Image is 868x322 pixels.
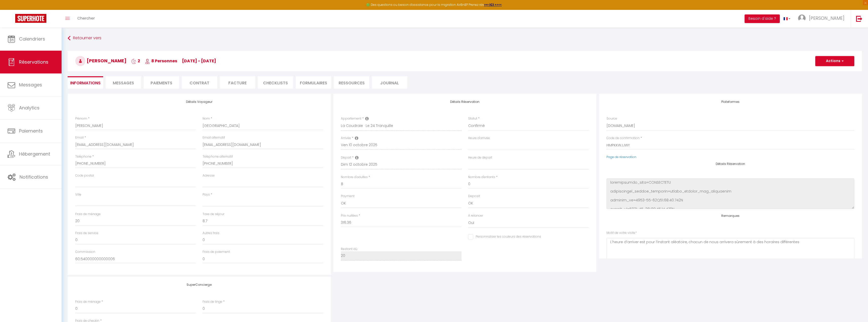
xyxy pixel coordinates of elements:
[606,155,636,159] a: Page de réservation
[334,76,369,89] li: Ressources
[182,76,217,89] li: Contrat
[202,154,233,159] label: Téléphone alternatif
[606,162,854,166] h4: Détails Réservation
[296,76,331,89] li: FORMULAIRES
[202,173,215,178] label: Adresse
[258,76,293,89] li: CHECKLISTS
[75,116,87,121] label: Prénom
[202,212,224,217] label: Taxe de séjour
[202,299,222,304] label: Frais de linge
[798,14,806,22] img: ...
[202,116,210,121] label: Nom
[202,192,210,197] label: Pays
[19,105,40,111] span: Analytics
[341,194,355,199] label: Payment
[606,136,640,141] label: Code de confirmation
[341,116,361,121] label: Appartement
[606,116,617,121] label: Source
[468,155,492,160] label: Heure de départ
[15,14,46,23] img: Super Booking
[68,76,103,89] li: Informations
[341,213,358,218] label: Prix nuitées
[856,15,862,22] img: logout
[815,56,854,66] button: Actions
[75,231,98,236] label: Frais de service
[372,76,407,89] li: Journal
[202,135,225,140] label: Email alternatif
[202,231,219,236] label: Autres frais
[606,231,637,235] label: Motif de votre visite
[73,10,99,28] a: Chercher
[468,136,490,141] label: Heure d'arrivée
[75,212,101,217] label: Frais de ménage
[468,194,480,199] label: Deposit
[606,100,854,104] h4: Plateformes
[606,214,854,218] h4: Remarques
[182,58,216,64] span: [DATE] - [DATE]
[75,299,101,304] label: Frais de ménage
[75,250,95,254] label: Commission
[77,15,95,21] span: Chercher
[144,76,179,89] li: Paiements
[75,154,91,159] label: Téléphone
[145,58,177,64] span: 8 Personnes
[75,173,94,178] label: Code postal
[468,175,495,180] label: Nombre d'enfants
[19,82,42,88] span: Messages
[220,76,255,89] li: Facture
[202,250,230,254] label: Frais de paiement
[68,34,862,43] a: Retourner vers
[75,283,323,287] h4: SuperConcierge
[75,100,323,104] h4: Détails Voyageur
[341,100,589,104] h4: Détails Réservation
[75,192,81,197] label: Ville
[19,128,43,134] span: Paiements
[341,136,351,141] label: Arrivée
[484,3,502,7] a: >>> ICI <<<<
[341,175,368,180] label: Nombre d'adultes
[19,151,50,157] span: Hébergement
[19,36,45,42] span: Calendriers
[113,80,134,86] span: Messages
[20,174,48,180] span: Notifications
[75,58,126,64] span: [PERSON_NAME]
[468,213,483,218] label: A relancer
[19,59,48,65] span: Réservations
[794,10,851,28] a: ... [PERSON_NAME]
[745,14,780,23] button: Besoin d'aide ?
[468,116,477,121] label: Statut
[131,58,140,64] span: 2
[341,247,357,252] label: Restant dû
[75,135,84,140] label: Email
[809,15,844,21] span: [PERSON_NAME]
[341,155,351,160] label: Départ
